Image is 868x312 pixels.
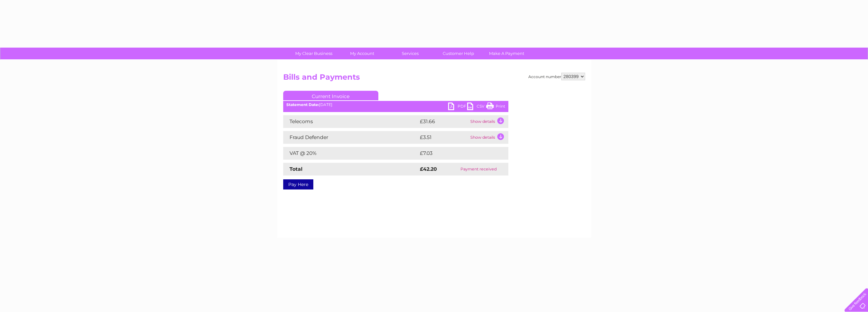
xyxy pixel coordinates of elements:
td: Fraud Defender [283,131,418,144]
a: Services [384,48,436,59]
a: PDF [448,103,467,112]
td: £7.03 [418,147,493,160]
a: Print [486,103,505,112]
a: Pay Here [283,179,313,189]
a: Make A Payment [480,48,533,59]
td: VAT @ 20% [283,147,418,160]
strong: £42.20 [420,166,437,172]
strong: Total [290,166,303,172]
a: Customer Help [432,48,485,59]
a: My Account [336,48,388,59]
a: Current Invoice [283,91,378,100]
td: Payment received [449,163,508,176]
div: [DATE] [283,103,508,107]
a: My Clear Business [288,48,340,59]
b: Statement Date: [286,102,319,107]
div: Account number [528,73,585,80]
td: Show details [469,131,508,144]
h2: Bills and Payments [283,73,585,85]
td: Show details [469,115,508,128]
a: CSV [467,103,486,112]
td: £3.51 [418,131,469,144]
td: £31.66 [418,115,469,128]
td: Telecoms [283,115,418,128]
